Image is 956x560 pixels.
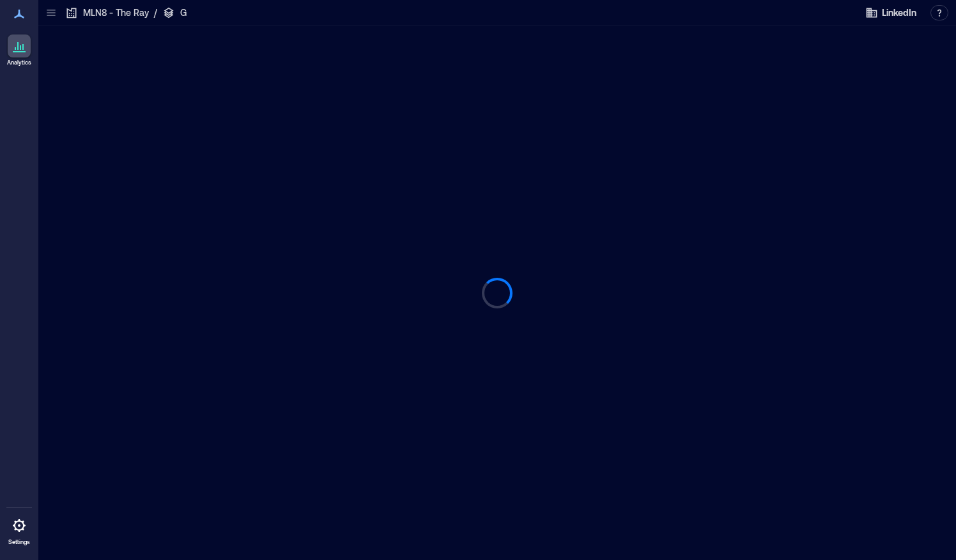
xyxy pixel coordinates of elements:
span: LinkedIn [882,6,916,19]
a: Settings [4,510,35,550]
button: LinkedIn [861,3,920,23]
p: MLN8 - The Ray [83,6,149,19]
p: Analytics [7,59,31,66]
p: / [154,6,157,19]
p: Settings [8,538,30,546]
a: Analytics [3,31,35,70]
p: G [180,6,187,19]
